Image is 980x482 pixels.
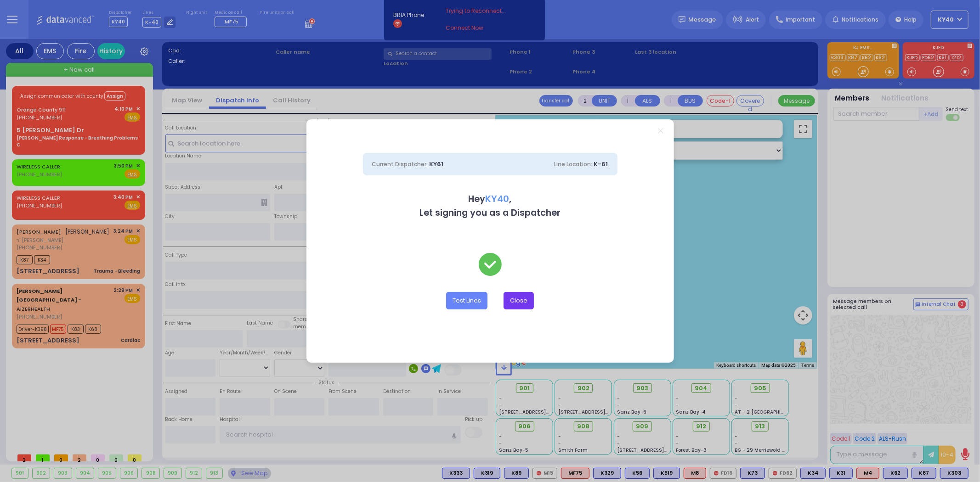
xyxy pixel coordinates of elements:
[469,193,512,205] b: Hey ,
[658,128,663,133] a: Close
[555,160,593,168] span: Line Location:
[446,292,487,309] button: Test Lines
[430,160,444,168] span: KY61
[594,160,608,168] span: K-61
[486,193,510,205] span: KY40
[504,292,534,309] button: Close
[419,207,561,219] b: Let signing you as a Dispatcher
[372,160,428,168] span: Current Dispatcher:
[479,253,502,276] img: check-green.svg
